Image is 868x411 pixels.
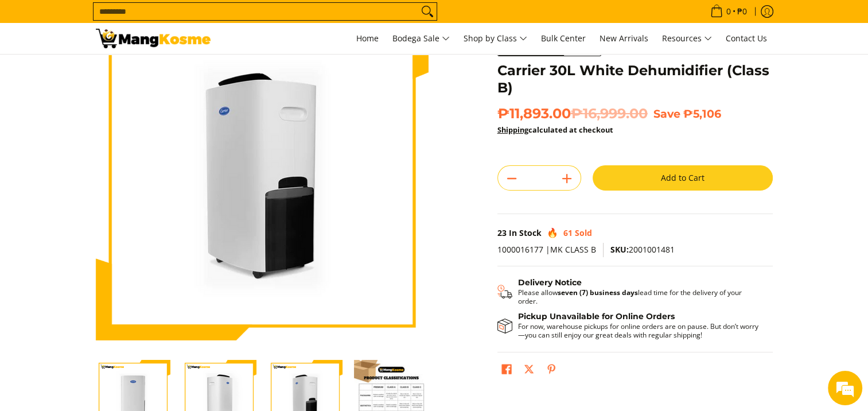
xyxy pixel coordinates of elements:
[707,5,750,18] span: •
[600,33,648,44] span: New Arrivals
[553,169,581,188] button: Add
[509,227,542,238] span: In Stock
[571,105,648,122] del: ₱16,999.00
[610,244,629,255] span: SKU:
[497,125,613,135] strong: calculated at checkout
[518,322,761,339] p: For now, warehouse pickups for online orders are on pause. But don’t worry—you can still enjoy ou...
[662,32,712,46] span: Resources
[521,361,537,381] a: Post on X
[541,33,586,44] span: Bulk Center
[387,23,456,54] a: Bodega Sale
[351,23,384,54] a: Home
[518,277,582,288] strong: Delivery Notice
[497,62,773,96] h1: Carrier 30L White Dehumidifier (Class B)
[356,33,379,44] span: Home
[720,23,773,54] a: Contact Us
[497,278,761,305] button: Shipping & Delivery
[656,23,718,54] a: Resources
[593,165,773,191] button: Add to Cart
[464,32,527,46] span: Shop by Class
[497,105,648,122] span: ₱11,893.00
[610,244,675,255] span: 2001001481
[497,125,528,135] a: Shipping
[653,107,680,121] span: Save
[499,361,515,381] a: Share on Facebook
[497,227,507,238] span: 23
[518,311,675,321] strong: Pickup Unavailable for Online Orders
[498,169,526,188] button: Subtract
[563,227,573,238] span: 61
[392,32,450,46] span: Bodega Sale
[683,107,721,121] span: ₱5,106
[594,23,654,54] a: New Arrivals
[543,361,559,381] a: Pin on Pinterest
[497,244,596,255] span: 1000016177 |MK CLASS B
[418,3,437,20] button: Search
[726,33,767,44] span: Contact Us
[725,7,733,15] span: 0
[518,288,761,305] p: Please allow lead time for the delivery of your order.
[96,29,211,48] img: Carrier 30-Liter Dehumidifier - White (Class B) l Mang Kosme
[575,227,592,238] span: Sold
[458,23,533,54] a: Shop by Class
[535,23,591,54] a: Bulk Center
[96,7,429,340] img: Carrier 30L White Dehumidifier (Class B)
[558,288,638,297] strong: seven (7) business days
[222,23,773,54] nav: Main Menu
[735,7,749,15] span: ₱0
